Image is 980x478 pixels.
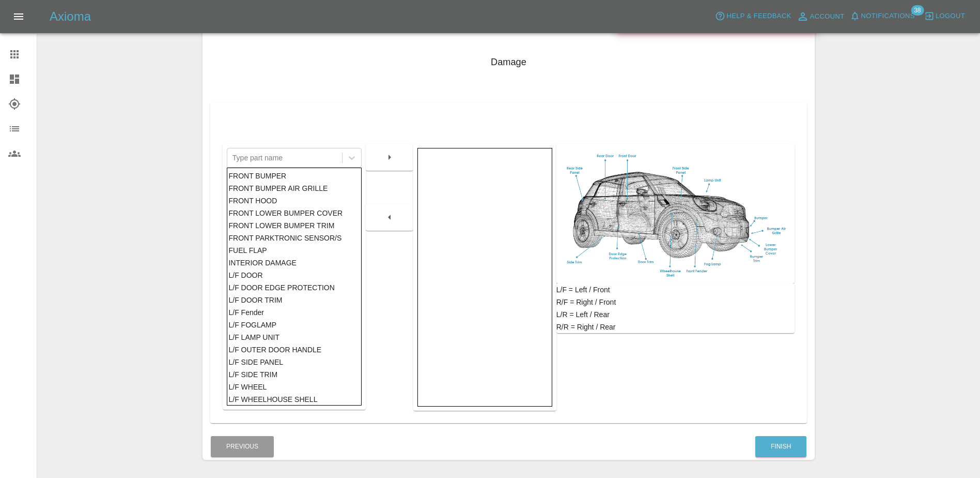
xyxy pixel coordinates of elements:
button: Finish [755,436,806,457]
div: L/F SIDE PANEL [228,356,360,368]
img: car [561,148,790,279]
div: L/F DOOR [228,269,360,281]
div: L/F DOOR TRIM [228,294,360,306]
div: FRONT BUMPER AIR GRILLE [228,182,360,195]
div: FRONT BUMPER [228,170,360,182]
div: L/F WHEEL [228,381,360,393]
div: FRONT LOWER BUMPER COVER [228,207,360,219]
div: L/F LAMP UNIT [228,331,360,343]
button: Logout [922,8,968,24]
div: INTERIOR DAMAGE [228,257,360,269]
div: FRONT LOWER BUMPER TRIM [228,219,360,232]
button: Open drawer [6,4,31,29]
div: L/F SIDE TRIM [228,368,360,381]
button: Notifications [847,8,917,24]
h5: Axioma [50,8,91,25]
h4: Damage [210,55,807,69]
div: L/F Fender [228,306,360,319]
div: L/F OUTER DOOR HANDLE [228,343,360,356]
a: Account [794,8,847,25]
span: 38 [911,5,924,16]
div: FUEL FLAP [228,244,360,257]
div: L/F FOGLAMP [228,319,360,331]
div: FRONT HOOD [228,195,360,207]
div: FRONT PARKTRONIC SENSOR/S [228,232,360,244]
span: Notifications [861,10,915,22]
span: Help & Feedback [726,10,791,22]
div: L/F WHEELHOUSE SHELL [228,393,360,406]
button: Previous [211,436,274,457]
button: Help & Feedback [712,8,794,24]
span: Logout [936,10,965,22]
div: L/F DOOR EDGE PROTECTION [228,281,360,294]
span: Account [810,11,845,23]
div: L/F = Left / Front R/F = Right / Front L/R = Left / Rear R/R = Right / Rear [556,283,795,333]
